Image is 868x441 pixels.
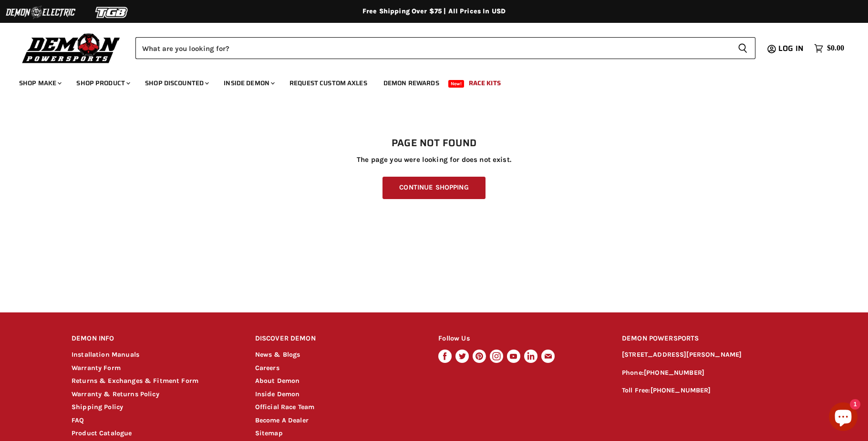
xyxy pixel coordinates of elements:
h2: DEMON INFO [72,328,237,350]
a: $0.00 [809,41,849,55]
a: Shop Product [69,73,136,93]
a: Race Kits [462,73,508,93]
a: Inside Demon [217,73,280,93]
a: Shipping Policy [72,403,123,411]
img: Demon Electric Logo 2 [5,3,76,21]
span: $0.00 [827,44,844,53]
input: Search [135,37,730,59]
inbox-online-store-chat: Shopify online store chat [826,402,860,433]
a: Become A Dealer [255,416,309,424]
a: Inside Demon [255,390,300,398]
span: New! [448,80,465,88]
form: Product [135,37,755,59]
img: TGB Logo 2 [76,3,148,21]
a: News & Blogs [255,351,300,359]
a: Continue Shopping [382,177,485,199]
h2: DEMON POWERSPORTS [622,328,796,350]
a: Shop Discounted [138,73,215,93]
h2: Follow Us [438,328,604,350]
a: Warranty Form [72,364,121,372]
h1: Page not found [72,138,796,149]
p: Toll Free: [622,385,796,396]
img: Demon Powersports [19,31,124,65]
p: Phone: [622,368,796,379]
a: Official Race Team [255,403,315,411]
a: FAQ [72,416,84,424]
button: Search [730,37,755,59]
p: [STREET_ADDRESS][PERSON_NAME] [622,350,796,361]
a: Request Custom Axles [282,73,374,93]
a: Product Catalogue [72,429,132,437]
a: Returns & Exchanges & Fitment Form [72,377,198,385]
a: Installation Manuals [72,351,139,359]
a: Shop Make [12,73,67,93]
a: Log in [774,44,809,53]
a: [PHONE_NUMBER] [651,386,711,394]
div: Free Shipping Over $75 | All Prices In USD [52,7,816,16]
a: Warranty & Returns Policy [72,390,159,398]
p: The page you were looking for does not exist. [72,156,796,164]
a: About Demon [255,377,300,385]
a: Sitemap [255,429,283,437]
a: Careers [255,364,279,372]
a: Demon Rewards [376,73,446,93]
h2: DISCOVER DEMON [255,328,421,350]
ul: Main menu [12,70,842,93]
a: [PHONE_NUMBER] [644,369,704,377]
span: Log in [778,42,804,54]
